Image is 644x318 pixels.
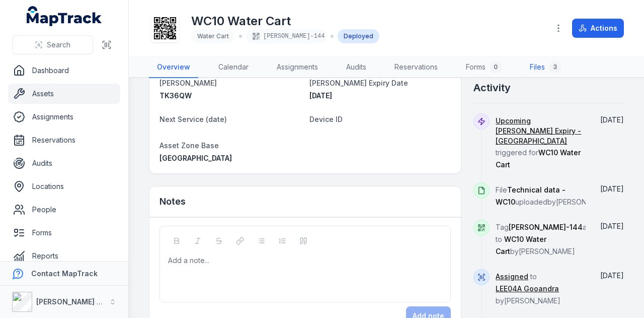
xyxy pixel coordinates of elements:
a: Calendar [210,57,257,78]
a: Audits [8,153,120,173]
span: Technical data - WC10 [496,185,566,206]
button: Actions [572,19,624,38]
span: Search [47,40,70,50]
span: [DATE] [309,91,332,100]
h3: Notes [159,195,186,209]
div: 0 [490,61,502,73]
span: [DATE] [600,222,624,230]
time: 16/08/2025, 10:00:00 am [600,115,624,124]
span: File uploaded by [PERSON_NAME] [496,185,612,206]
div: Deployed [338,29,379,43]
a: Dashboard [8,60,120,81]
h1: WC10 Water Cart [191,13,379,29]
time: 19/06/2025, 11:38:10 am [600,222,624,230]
span: to by [PERSON_NAME] [496,272,560,305]
span: [GEOGRAPHIC_DATA] [159,154,232,162]
span: Next Service (date) [159,115,227,123]
time: 30/08/2026, 10:00:00 am [309,91,332,100]
span: TK36QW [159,91,192,100]
a: LEE04A Gooandra [496,284,559,294]
a: Reservations [386,57,446,78]
a: Assets [8,84,120,104]
time: 03/06/2025, 12:14:08 pm [600,271,624,280]
a: Audits [338,57,374,78]
a: Locations [8,176,120,197]
a: Assignments [8,107,120,127]
span: WC10 Water Cart [496,148,581,169]
div: [PERSON_NAME]-144 [246,29,327,43]
span: Device ID [309,115,343,123]
span: [PERSON_NAME] [159,79,217,87]
span: Water Cart [197,32,229,40]
strong: [PERSON_NAME] Group [36,297,119,306]
span: [DATE] [600,184,624,193]
a: MapTrack [27,6,102,26]
a: Assignments [269,57,326,78]
a: People [8,200,120,220]
a: Upcoming [PERSON_NAME] Expiry - [GEOGRAPHIC_DATA] [496,116,586,146]
span: Asset Zone Base [159,141,219,150]
span: [PERSON_NAME]-144 [509,223,583,231]
a: Forms [8,223,120,243]
div: 3 [549,61,561,73]
span: [PERSON_NAME] Expiry Date [309,79,408,87]
button: Search [12,35,93,54]
a: Assigned [496,272,528,282]
span: triggered for [496,116,586,169]
span: WC10 Water Cart [496,235,546,256]
h2: Activity [473,81,511,95]
strong: Contact MapTrack [31,269,98,278]
span: [DATE] [600,115,624,124]
time: 23/06/2025, 12:00:34 pm [600,184,624,193]
a: Reports [8,246,120,266]
span: Tag assigned to by [PERSON_NAME] [496,223,613,256]
span: [DATE] [600,271,624,280]
a: Forms0 [458,57,510,78]
a: Files3 [522,57,569,78]
a: Overview [149,57,198,78]
a: Reservations [8,130,120,150]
